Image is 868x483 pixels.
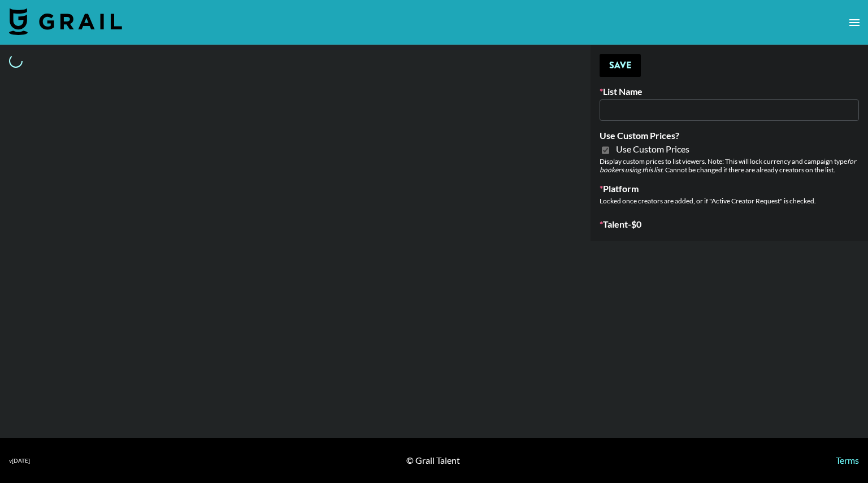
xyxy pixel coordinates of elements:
[600,197,859,205] div: Locked once creators are added, or if "Active Creator Request" is checked.
[9,457,30,464] div: v [DATE]
[600,86,859,97] label: List Name
[600,219,859,230] label: Talent - $ 0
[600,157,859,174] div: Display custom prices to list viewers. Note: This will lock currency and campaign type . Cannot b...
[600,183,859,194] label: Platform
[9,8,122,35] img: Grail Talent
[600,130,859,141] label: Use Custom Prices?
[616,143,689,155] span: Use Custom Prices
[836,455,859,465] a: Terms
[406,455,460,466] div: © Grail Talent
[600,157,856,174] em: for bookers using this list
[843,11,866,34] button: open drawer
[600,54,641,77] button: Save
